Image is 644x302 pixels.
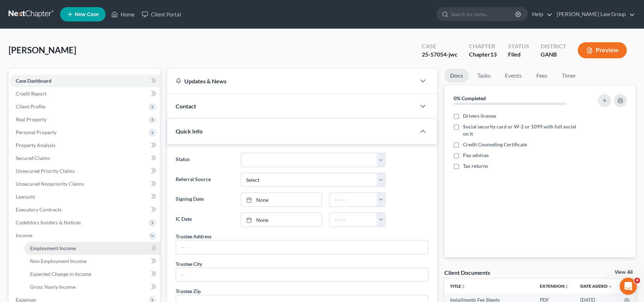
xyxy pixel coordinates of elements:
div: Filed [508,50,529,59]
span: Unsecured Priority Claims [16,168,75,174]
span: Credit Counseling Certificate [463,141,527,148]
span: Codebtors Insiders & Notices [16,219,81,225]
div: GANB [541,50,566,59]
a: Timer [556,69,582,83]
div: 25-57054-jwc [422,50,458,59]
input: -- : -- [330,193,377,206]
label: Signing Date [172,193,237,207]
a: Extensionunfold_more [540,283,569,289]
a: Help [528,8,552,21]
span: Client Profile [16,103,45,109]
div: Updates & News [176,77,407,85]
span: Unsecured Nonpriority Claims [16,181,84,187]
span: Property Analysis [16,142,55,148]
span: Social security card or W-2 or 1099 with full social on it [463,123,581,137]
input: Search by name... [451,8,516,21]
span: Income [16,232,32,238]
span: Tax returns [463,162,488,170]
a: Home [108,8,138,21]
label: IC Date [172,213,237,227]
a: Executory Contracts [10,203,160,216]
a: Events [499,69,527,83]
a: Fees [530,69,553,83]
div: Status [508,42,529,50]
label: Status [172,153,237,167]
a: None [241,193,322,206]
div: Trustee Address [176,233,211,240]
span: Real Property [16,116,47,122]
a: Date Added expand_more [580,283,613,289]
button: Preview [578,42,627,58]
div: Chapter [469,42,497,50]
span: Contact [176,103,196,109]
a: Property Analysis [10,139,160,152]
span: Case Dashboard [16,78,52,84]
div: Chapter [469,50,497,59]
span: Lawsuits [16,194,35,200]
div: District [541,42,566,50]
label: Referral Source [172,173,237,187]
span: Drivers license [463,112,496,120]
i: unfold_more [565,284,569,289]
span: 13 [490,51,497,58]
span: Non Employment Income [30,258,87,264]
div: Trustee Zip [176,287,201,295]
a: Client Portal [138,8,185,21]
span: Personal Property [16,129,57,135]
a: View All [615,270,633,275]
span: New Case [75,12,99,17]
strong: 0% Completed [454,95,486,101]
a: Credit Report [10,87,160,100]
a: Secured Claims [10,152,160,165]
a: Expected Change in Income [24,268,160,281]
span: [PERSON_NAME] [9,45,76,55]
a: Tasks [472,69,496,83]
a: Gross Yearly Income [24,281,160,293]
iframe: Intercom live chat [620,278,637,295]
div: Trustee City [176,260,202,268]
a: Lawsuits [10,190,160,203]
a: Non Employment Income [24,255,160,268]
a: Employment Income [24,242,160,255]
div: Client Documents [444,269,490,276]
span: Gross Yearly Income [30,284,75,290]
input: -- : -- [330,213,377,226]
a: [PERSON_NAME] Law Group [553,8,635,21]
i: unfold_more [461,284,465,289]
a: Titleunfold_more [450,283,465,289]
a: Docs [444,69,469,83]
a: Case Dashboard [10,74,160,87]
span: Quick Info [176,128,203,135]
a: Unsecured Priority Claims [10,165,160,177]
span: 4 [634,278,640,283]
a: Unsecured Nonpriority Claims [10,177,160,190]
span: Expected Change in Income [30,271,91,277]
span: Secured Claims [16,155,50,161]
a: None [241,213,322,226]
span: Executory Contracts [16,206,62,213]
i: expand_more [608,284,613,289]
span: Pay advices [463,152,489,159]
span: Credit Report [16,91,47,97]
span: Employment Income [30,245,76,251]
div: Case [422,42,458,50]
input: -- [176,240,428,254]
input: -- [176,268,428,282]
